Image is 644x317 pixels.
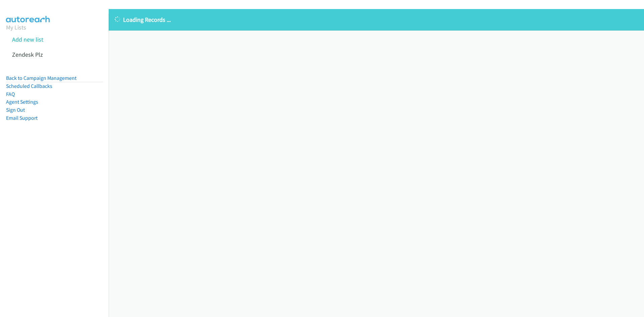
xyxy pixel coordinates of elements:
[6,23,26,31] a: My Lists
[115,15,638,24] p: Loading Records ...
[6,99,38,105] a: Agent Settings
[6,115,38,121] a: Email Support
[12,36,43,43] a: Add new list
[6,83,52,89] a: Scheduled Callbacks
[6,75,76,81] a: Back to Campaign Management
[6,107,25,113] a: Sign Out
[12,51,43,58] a: Zendesk Plz
[6,91,15,97] a: FAQ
